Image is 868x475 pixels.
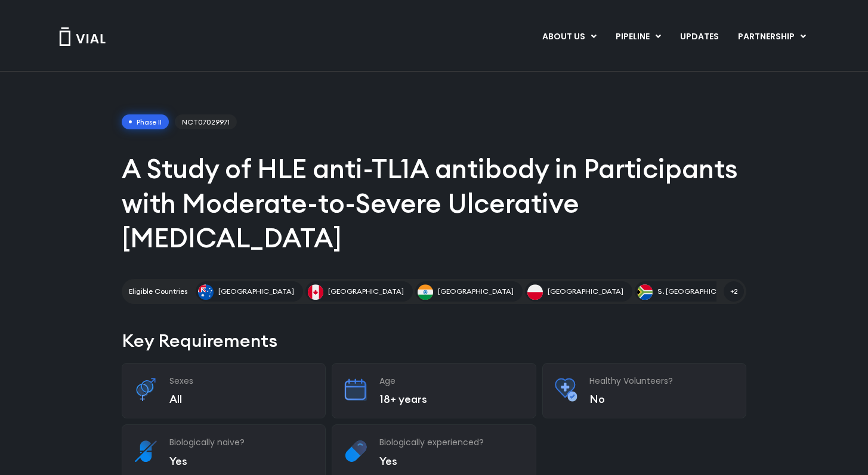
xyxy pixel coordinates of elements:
a: ABOUT USMenu Toggle [533,27,606,47]
p: 18+ years [379,392,524,406]
span: NCT07029971 [175,114,237,130]
img: Canada [308,284,323,300]
img: S. Africa [637,284,653,300]
h2: Key Requirements [122,328,746,353]
a: UPDATES [671,27,728,47]
span: [GEOGRAPHIC_DATA] [548,286,623,297]
span: +2 [724,281,744,302]
h3: Healthy Volunteers? [589,375,734,386]
img: India [418,284,433,300]
h3: Age [379,375,524,386]
p: Yes [379,454,524,468]
span: [GEOGRAPHIC_DATA] [218,286,294,297]
span: Phase II [122,114,169,130]
a: PARTNERSHIPMenu Toggle [728,27,816,47]
img: Vial Logo [58,27,106,46]
p: Yes [169,454,314,468]
span: [GEOGRAPHIC_DATA] [438,286,514,297]
h3: Biologically naive? [169,437,314,448]
h1: A Study of HLE anti-TL1A antibody in Participants with Moderate-to-Severe Ulcerative [MEDICAL_DATA] [122,151,746,255]
span: S. [GEOGRAPHIC_DATA] [657,286,742,297]
span: [GEOGRAPHIC_DATA] [328,286,404,297]
a: PIPELINEMenu Toggle [606,27,670,47]
p: No [589,392,734,406]
h2: Eligible Countries [129,286,187,297]
img: Poland [527,284,543,300]
h3: Biologically experienced? [379,437,524,448]
h3: Sexes [169,375,314,386]
img: Australia [198,284,214,300]
p: All [169,392,314,406]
